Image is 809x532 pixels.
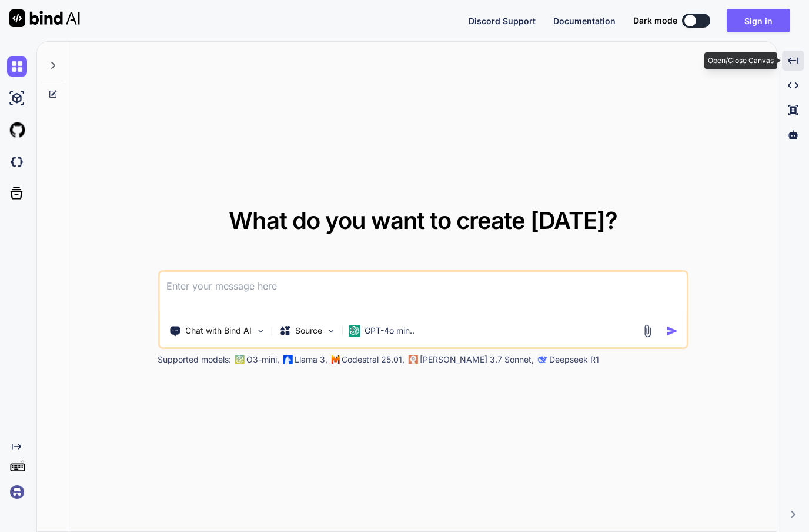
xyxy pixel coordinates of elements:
span: What do you want to create [DATE]? [229,206,617,235]
img: claude [537,355,547,364]
img: Pick Tools [255,326,265,336]
img: signin [7,482,27,502]
img: GPT-4 [235,355,244,364]
p: Codestral 25.01, [342,354,404,365]
img: icon [666,325,678,337]
img: darkCloudIdeIcon [7,152,27,172]
img: attachment [641,324,654,338]
p: Llama 3, [295,354,327,365]
button: Sign in [727,9,790,32]
p: Chat with Bind AI [185,325,252,337]
p: [PERSON_NAME] 3.7 Sonnet, [420,354,534,365]
img: GPT-4o mini [348,325,360,337]
img: Mistral-AI [331,355,339,364]
p: Source [295,325,322,337]
span: Documentation [553,16,616,26]
img: Pick Models [326,326,336,336]
img: Llama2 [283,355,292,364]
img: Bind AI [9,9,80,27]
p: Deepseek R1 [549,354,599,365]
img: githubLight [7,120,27,140]
p: Supported models: [158,354,231,365]
p: O3-mini, [246,354,279,365]
span: Discord Support [469,16,536,26]
img: chat [7,56,27,77]
div: Open/Close Canvas [704,52,777,69]
img: claude [408,355,417,364]
img: ai-studio [7,88,27,108]
span: Dark mode [633,15,677,26]
button: Documentation [553,15,616,27]
p: GPT-4o min.. [365,325,414,337]
button: Discord Support [469,15,536,27]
